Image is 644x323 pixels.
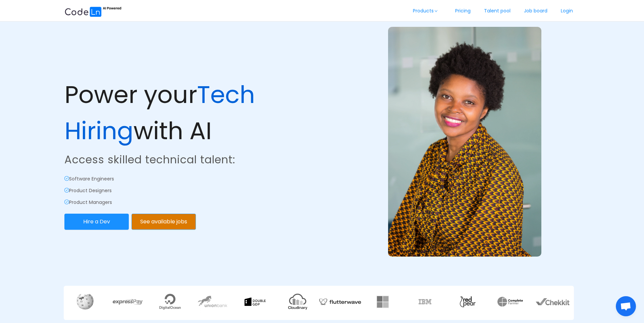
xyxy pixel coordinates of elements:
button: See available jobs [131,214,196,230]
img: digitalocean.9711bae0.webp [159,291,180,312]
img: ibm.f019ecc1.webp [419,299,431,304]
img: example [388,27,541,257]
p: Power your with AI [64,77,321,149]
p: Access skilled technical talent: [64,152,321,168]
img: xNYAAAAAA= [497,297,523,307]
img: express.25241924.webp [113,299,143,305]
button: Hire a Dev [64,214,129,230]
img: cloud.8900efb9.webp [287,291,308,312]
i: icon: check-circle [64,176,69,181]
img: union.a1ab9f8d.webp [198,287,227,317]
i: icon: down [434,9,438,13]
img: fq4AAAAAAAAAAA= [376,295,389,308]
img: wikipedia.924a3bd0.webp [76,294,94,309]
img: gdp.f5de0a9d.webp [245,298,266,306]
a: Open chat [616,296,636,316]
img: chekkit.0bccf985.webp [536,298,570,305]
img: flutter.513ce320.webp [319,290,362,314]
img: 3JiQAAAAAABZABt8ruoJIq32+N62SQO0hFKGtpKBtqUKlH8dAofS56CJ7FppICrj1pHkAOPKAAA= [457,294,478,309]
p: Product Designers [64,187,321,194]
i: icon: check-circle [64,188,69,193]
p: Software Engineers [64,175,321,182]
i: icon: check-circle [64,200,69,204]
img: ai.87e98a1d.svg [64,6,121,17]
span: Tech Hiring [64,78,255,147]
p: Product Managers [64,199,321,206]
